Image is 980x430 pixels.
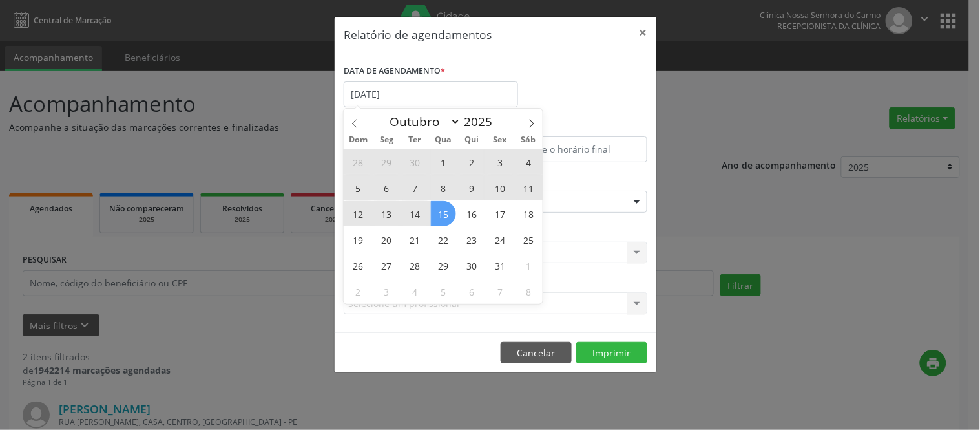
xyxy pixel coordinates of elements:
span: Outubro 18, 2025 [516,201,541,226]
span: Outubro 13, 2025 [374,201,399,226]
span: Outubro 23, 2025 [459,227,485,252]
span: Outubro 2, 2025 [459,149,485,175]
span: Novembro 5, 2025 [431,279,456,304]
span: Setembro 28, 2025 [346,149,371,175]
span: Novembro 4, 2025 [402,279,428,304]
span: Outubro 11, 2025 [516,175,541,200]
span: Outubro 6, 2025 [374,175,399,200]
h5: Relatório de agendamentos [344,26,492,43]
span: Outubro 15, 2025 [431,201,456,226]
span: Outubro 20, 2025 [374,227,399,252]
label: ATÉ [499,116,647,136]
span: Outubro 1, 2025 [431,149,456,175]
span: Outubro 4, 2025 [516,149,541,175]
span: Outubro 5, 2025 [346,175,371,200]
span: Novembro 8, 2025 [516,279,541,304]
span: Novembro 3, 2025 [374,279,399,304]
span: Outubro 27, 2025 [374,253,399,278]
span: Outubro 24, 2025 [488,227,513,252]
span: Outubro 31, 2025 [488,253,513,278]
span: Qua [429,136,457,144]
span: Outubro 10, 2025 [488,175,513,200]
span: Outubro 17, 2025 [488,201,513,226]
select: Month [384,113,461,131]
button: Cancelar [501,342,572,364]
span: Outubro 16, 2025 [459,201,485,226]
span: Sex [486,136,514,144]
span: Dom [344,136,372,144]
input: Year [461,113,503,130]
span: Outubro 29, 2025 [431,253,456,278]
span: Outubro 19, 2025 [346,227,371,252]
span: Outubro 12, 2025 [346,201,371,226]
span: Novembro 6, 2025 [459,279,485,304]
button: Close [631,17,656,48]
span: Outubro 21, 2025 [402,227,428,252]
span: Setembro 30, 2025 [402,149,428,175]
button: Imprimir [576,342,647,364]
span: Outubro 26, 2025 [346,253,371,278]
span: Qui [457,136,486,144]
span: Novembro 1, 2025 [516,253,541,278]
span: Outubro 7, 2025 [402,175,428,200]
span: Outubro 8, 2025 [431,175,456,200]
span: Outubro 22, 2025 [431,227,456,252]
span: Outubro 3, 2025 [488,149,513,175]
span: Ter [401,136,429,144]
span: Outubro 25, 2025 [516,227,541,252]
span: Seg [372,136,401,144]
span: Setembro 29, 2025 [374,149,399,175]
label: DATA DE AGENDAMENTO [344,61,445,81]
span: Outubro 28, 2025 [402,253,428,278]
span: Novembro 7, 2025 [488,279,513,304]
span: Outubro 30, 2025 [459,253,485,278]
span: Outubro 9, 2025 [459,175,485,200]
input: Selecione uma data ou intervalo [344,81,518,107]
span: Novembro 2, 2025 [346,279,371,304]
input: Selecione o horário final [499,136,647,162]
span: Outubro 14, 2025 [402,201,428,226]
span: Sáb [514,136,543,144]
